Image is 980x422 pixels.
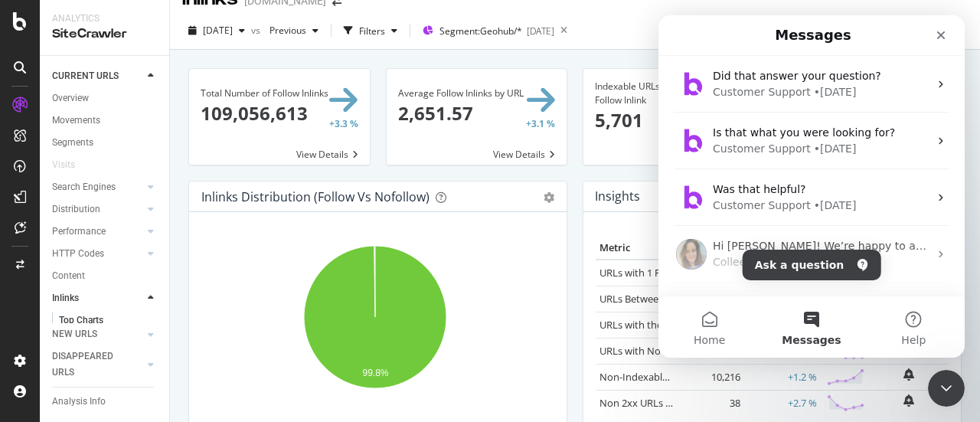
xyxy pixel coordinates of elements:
[201,189,430,204] div: Inlinks Distribution (Follow vs Nofollow)
[683,364,744,390] td: 10,216
[201,237,549,414] svg: A chart.
[52,394,106,410] div: Analysis Info
[59,312,103,329] div: Top Charts
[263,24,306,37] span: Previous
[52,224,143,240] a: Performance
[599,266,712,280] a: URLs with 1 Follow Inlink
[903,394,914,407] div: bell-plus
[52,179,116,195] div: Search Engines
[52,90,158,106] a: Overview
[658,15,965,358] iframe: Intercom live chat
[52,348,143,381] a: DISAPPEARED URLS
[52,268,158,284] a: Content
[599,318,794,332] a: URLs with the Same Anchor Text on Inlinks
[416,18,554,43] button: Segment:Geohub/*[DATE]
[744,390,821,416] td: +2.7 %
[52,135,158,151] a: Segments
[52,179,143,195] a: Search Engines
[928,370,965,407] iframe: Intercom live chat
[52,12,157,25] div: Analytics
[52,394,158,410] a: Analysis Info
[439,25,522,38] span: Segment: Geohub/*
[52,246,143,262] a: HTTP Codes
[903,368,914,381] div: bell-plus
[599,344,725,358] a: URLs with No Follow Inlinks
[52,348,129,381] div: DISAPPEARED URLS
[599,370,779,384] a: Non-Indexable URLs with Follow Inlinks
[52,157,75,173] div: Visits
[59,312,158,329] a: Top Charts
[599,292,764,306] a: URLs Between 2 and 5 Follow Inlinks
[52,246,104,262] div: HTTP Codes
[359,25,385,38] div: Filters
[52,326,97,342] div: NEW URLS
[52,90,89,106] div: Overview
[52,201,143,218] a: Distribution
[52,113,100,129] div: Movements
[599,396,750,410] a: Non 2xx URLs with Follow Inlinks
[251,24,263,37] span: vs
[338,18,403,43] button: Filters
[52,25,157,43] div: SiteCrawler
[52,268,85,284] div: Content
[363,368,389,379] text: 99.8%
[182,18,251,43] button: [DATE]
[52,113,158,129] a: Movements
[544,192,554,203] div: gear
[744,364,821,390] td: +1.2 %
[52,201,100,218] div: Distribution
[52,157,90,173] a: Visits
[52,290,143,306] a: Inlinks
[52,224,106,240] div: Performance
[596,237,683,260] th: Metric
[527,25,554,38] div: [DATE]
[203,24,233,37] span: 2025 Aug. 1st
[52,68,119,84] div: CURRENT URLS
[52,135,93,151] div: Segments
[683,390,744,416] td: 38
[52,290,79,306] div: Inlinks
[52,68,143,84] a: CURRENT URLS
[52,326,143,342] a: NEW URLS
[263,18,325,43] button: Previous
[595,186,640,207] h4: Insights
